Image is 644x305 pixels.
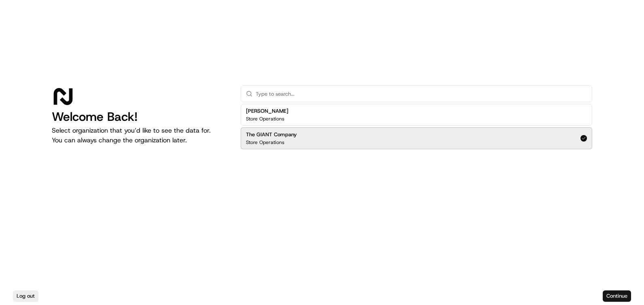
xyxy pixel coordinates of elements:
p: Store Operations [246,139,284,146]
p: Store Operations [246,116,284,122]
h2: [PERSON_NAME] [246,107,288,115]
div: Suggestions [241,102,592,151]
button: Log out [13,290,38,302]
button: Continue [603,290,631,302]
h1: Welcome Back! [52,110,228,124]
p: Select organization that you’d like to see the data for. You can always change the organization l... [52,126,228,145]
h2: The GIANT Company [246,131,297,138]
input: Type to search... [256,86,587,102]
